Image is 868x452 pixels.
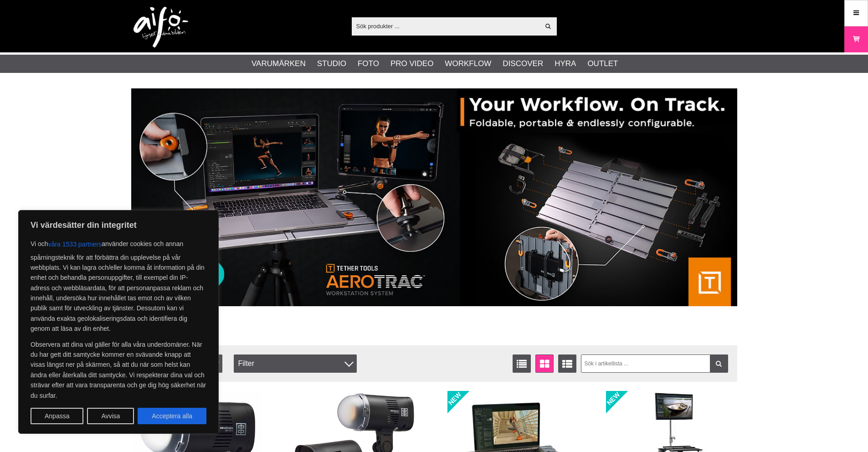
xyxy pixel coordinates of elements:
button: Avvisa [87,408,134,424]
a: Outlet [587,58,618,70]
a: Discover [503,58,543,70]
button: våra 1533 partners [48,236,102,252]
div: Vi värdesätter din integritet [18,210,219,434]
a: Utökad listvisning [558,354,576,373]
a: Varumärken [252,58,306,70]
a: Pro Video [390,58,433,70]
button: Anpassa [31,408,83,424]
p: Vi och använder cookies och annan spårningsteknik för att förbättra din upplevelse på vår webbpla... [31,236,206,334]
input: Sök i artikellista ... [581,354,728,373]
img: Annons:007 banner-header-aerotrac-1390x500.jpg [131,88,737,306]
a: Filtrera [710,354,728,373]
button: Acceptera alla [138,408,206,424]
a: Hyra [555,58,576,70]
a: Foto [358,58,379,70]
p: Vi värdesätter din integritet [31,220,206,231]
img: logo.png [134,7,188,48]
a: Listvisning [513,354,531,373]
a: Studio [317,58,346,70]
input: Sök produkter ... [352,19,540,33]
a: Fönstervisning [535,354,554,373]
a: Workflow [445,58,491,70]
div: Filter [234,354,357,373]
p: Observera att dina val gäller för alla våra underdomäner. När du har gett ditt samtycke kommer en... [31,339,206,401]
